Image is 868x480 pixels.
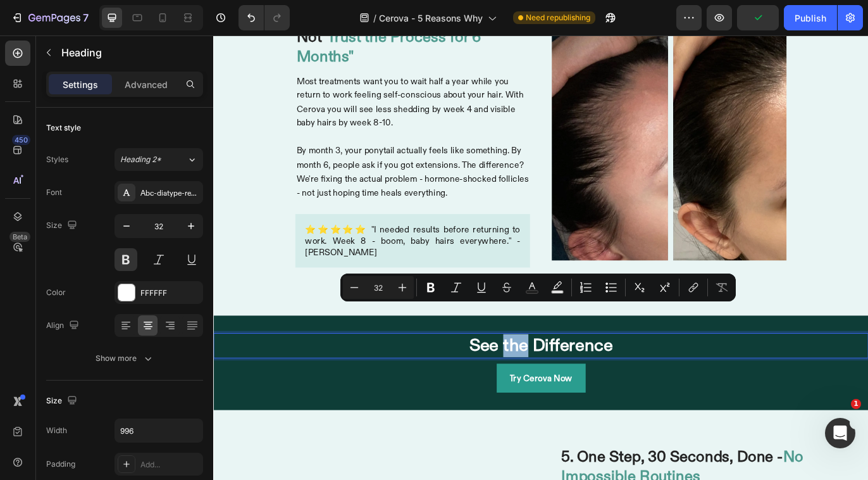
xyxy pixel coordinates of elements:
[373,11,376,25] span: /
[344,392,416,402] strong: Try Cerova Now
[526,12,590,23] span: Need republishing
[120,154,161,165] span: Heading 2*
[46,317,82,334] div: Align
[46,393,80,410] div: Size
[9,232,30,242] div: Beta
[851,399,861,409] span: 1
[63,78,98,91] p: Settings
[46,217,80,234] div: Size
[340,274,736,301] div: Editor contextual toolbar
[140,187,200,199] div: Abc-diatype-regular
[140,287,200,299] div: FFFFFF
[115,419,202,442] input: Auto
[379,11,483,25] span: Cerova - 5 Reasons Why
[46,154,68,165] div: Styles
[5,5,94,30] button: 7
[65,345,695,374] h1: Rich Text Editor. Editing area: main
[83,10,89,25] p: 7
[46,187,62,198] div: Font
[66,346,693,373] p: See the Difference
[795,11,826,25] div: Publish
[140,459,200,471] div: Add...
[96,125,366,190] p: By month 3, your ponytail actually feels like something. By month 6, people ask if you got extens...
[46,122,81,134] div: Text style
[213,35,868,480] iframe: Design area
[239,5,290,30] div: Undo/Redo
[46,425,67,436] div: Width
[96,45,366,110] p: Most treatments want you to wait half a year while you return to work feeling self-conscious abou...
[106,218,356,258] p: ⭐⭐⭐⭐⭐ "I needed results before returning to work. Week 8 - boom, baby hairs everywhere." - [PERSO...
[96,352,154,365] div: Show more
[825,418,855,448] iframe: Intercom live chat
[328,381,431,414] a: Try Cerova Now
[125,78,168,91] p: Advanced
[61,45,198,60] p: Heading
[115,148,203,171] button: Heading 2*
[46,347,203,370] button: Show more
[784,5,837,30] button: Publish
[46,287,66,298] div: Color
[12,135,30,145] div: 450
[46,458,75,470] div: Padding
